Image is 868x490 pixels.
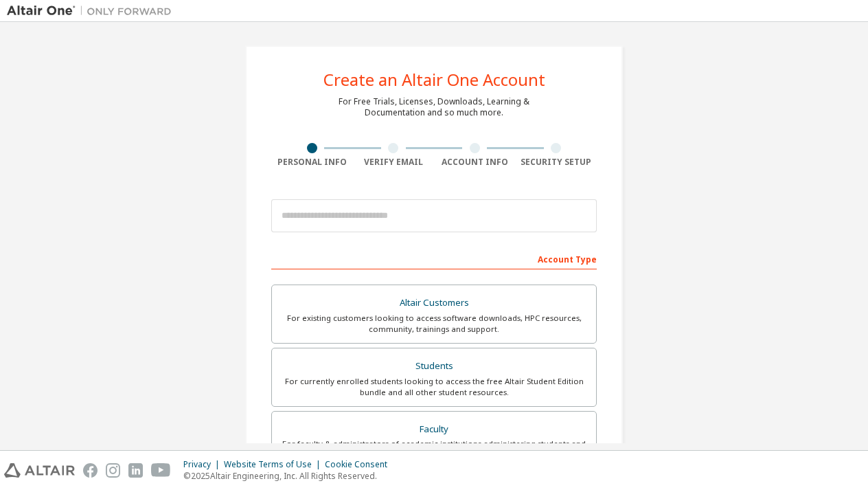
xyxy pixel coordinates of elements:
div: Privacy [183,459,224,470]
div: Verify Email [353,157,435,168]
div: For faculty & administrators of academic institutions administering students and accessing softwa... [280,438,588,460]
div: Cookie Consent [325,459,396,470]
img: linkedin.svg [128,463,143,478]
div: Students [280,357,588,376]
img: facebook.svg [83,463,98,478]
div: For currently enrolled students looking to access the free Altair Student Edition bundle and all ... [280,376,588,398]
div: Create an Altair One Account [323,71,545,88]
img: Altair One [7,4,179,18]
div: Faculty [280,420,588,439]
img: altair_logo.svg [4,463,75,478]
div: Account Info [434,157,516,168]
div: Security Setup [516,157,597,168]
img: instagram.svg [106,463,120,478]
div: For Free Trials, Licenses, Downloads, Learning & Documentation and so much more. [339,96,529,118]
div: Personal Info [271,157,353,168]
div: Account Type [271,247,597,269]
div: For existing customers looking to access software downloads, HPC resources, community, trainings ... [280,313,588,335]
div: Website Terms of Use [224,459,325,470]
img: youtube.svg [151,463,171,478]
div: Altair Customers [280,293,588,313]
p: © 2025 Altair Engineering, Inc. All Rights Reserved. [183,470,396,482]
